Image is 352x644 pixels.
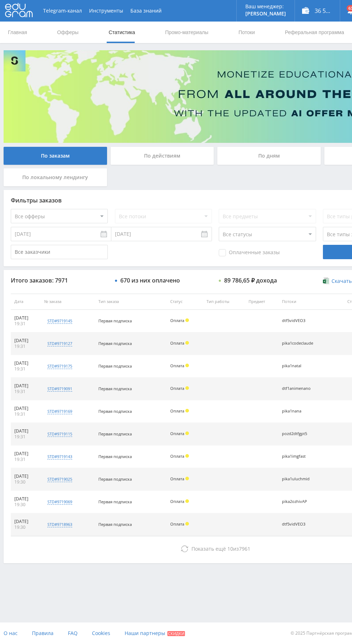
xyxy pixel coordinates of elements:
span: Оплата [170,499,184,504]
div: [DATE] [14,360,37,366]
div: std#9719143 [47,454,72,459]
span: Холд [185,386,189,390]
span: Правила [32,630,54,636]
div: По локальному лендингу [4,168,107,186]
span: Оплата [170,431,184,436]
span: Первая подписка [98,318,132,323]
div: dtf1animenano [282,386,314,391]
div: [DATE] [14,519,37,524]
a: Потоки [238,22,256,43]
span: Первая подписка [98,522,132,527]
input: Все заказчики [11,245,108,259]
div: [DATE] [14,451,37,457]
th: Дата [11,294,41,310]
span: Холд [185,522,189,526]
a: Промо-материалы [165,22,209,43]
p: Ваш менеджер: [245,4,286,9]
div: 19:31 [14,457,37,462]
a: О нас [4,622,18,644]
span: Cookies [92,630,110,636]
a: Статистика [108,22,136,43]
span: Первая подписка [98,431,132,437]
div: По действиям [111,147,214,165]
div: 19:30 [14,479,37,485]
span: Первая подписка [98,499,132,504]
span: Первая подписка [98,363,132,369]
div: 19:31 [14,389,37,395]
div: std#9718963 [47,522,72,527]
th: № заказа [41,294,95,310]
div: std#9719127 [47,341,72,346]
span: Холд [185,454,189,458]
span: 7961 [239,545,250,552]
th: Тип работы [203,294,245,310]
div: По заказам [4,147,107,165]
div: pika1natal [282,364,314,368]
div: std#9719025 [47,476,72,482]
span: Первая подписка [98,476,132,482]
span: Скидки [167,631,185,636]
span: Первая подписка [98,409,132,414]
span: из [191,545,250,552]
div: pozd2dtfgpt5 [282,431,314,436]
div: std#9719169 [47,409,72,414]
div: 19:31 [14,366,37,372]
span: Оплата [170,476,184,481]
div: std#9719091 [47,386,72,392]
span: Холд [185,431,189,435]
p: [PERSON_NAME] [245,11,286,17]
th: Предмет [245,294,278,310]
span: Холд [185,318,189,322]
div: pika1uluchmid [282,477,314,481]
span: Оплата [170,363,184,368]
span: Оплата [170,340,184,346]
span: Первая подписка [98,341,132,346]
span: О нас [4,630,18,636]
th: Статус [167,294,203,310]
div: std#9719175 [47,363,72,369]
a: Офферы [56,22,79,43]
div: pika1nana [282,409,314,414]
th: Тип заказа [95,294,167,310]
div: dtf5vidVEO3 [282,318,314,323]
a: Правила [32,622,54,644]
div: 19:31 [14,321,37,327]
div: [DATE] [14,383,37,389]
span: Холд [185,477,189,480]
span: Оплата [170,453,184,459]
div: [DATE] [14,496,37,502]
div: [DATE] [14,315,37,321]
th: Потоки [278,294,333,310]
div: std#9719115 [47,431,72,437]
div: 89 786,65 ₽ дохода [224,277,277,284]
span: Оплаченные заказы [219,249,280,256]
a: Cookies [92,622,110,644]
span: 10 [227,545,233,552]
span: Наши партнеры [125,630,165,636]
span: Оплата [170,386,184,391]
span: Холд [185,364,189,367]
div: 19:31 [14,434,37,440]
span: Оплата [170,408,184,414]
div: dtf5vidVEO3 [282,522,314,527]
img: xlsx [323,277,329,284]
div: 19:31 [14,344,37,349]
a: Реферальная программа [284,22,345,43]
div: std#9719145 [47,318,72,324]
span: Показать ещё [191,545,226,552]
div: 670 из них оплачено [120,277,180,284]
div: 19:30 [14,502,37,508]
div: 19:31 [14,411,37,417]
div: 19:30 [14,524,37,530]
span: Первая подписка [98,454,132,459]
div: По дням [217,147,321,165]
span: Холд [185,499,189,503]
div: pika2ozhivAP [282,499,314,504]
a: Наши партнеры Скидки [125,622,185,644]
div: pika1imgfast [282,454,314,459]
div: Итого заказов: 7971 [11,277,108,284]
div: [DATE] [14,473,37,479]
a: Главная [7,22,28,43]
div: [DATE] [14,406,37,411]
span: Оплата [170,521,184,527]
